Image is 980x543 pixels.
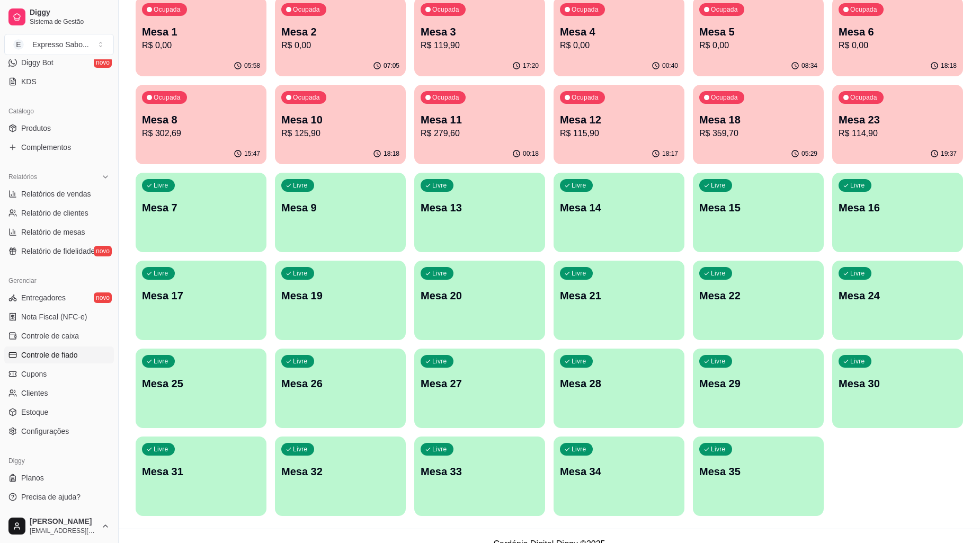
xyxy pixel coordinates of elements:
[711,5,738,14] p: Ocupada
[21,331,79,341] span: Controle de caixa
[554,173,684,252] button: LivreMesa 14
[421,39,539,52] p: R$ 119,90
[136,437,266,516] button: LivreMesa 31
[21,208,88,218] span: Relatório de clientes
[244,61,260,70] p: 05:58
[693,437,824,516] button: LivreMesa 35
[832,349,963,428] button: LivreMesa 30
[839,127,957,140] p: R$ 114,90
[293,181,308,190] p: Livre
[4,452,114,469] div: Diggy
[711,93,738,102] p: Ocupada
[30,8,110,17] span: Diggy
[293,93,320,102] p: Ocupada
[421,127,539,140] p: R$ 279,60
[281,376,399,391] p: Mesa 26
[4,327,114,344] a: Controle de caixa
[839,288,957,303] p: Mesa 24
[699,112,817,127] p: Mesa 18
[4,185,114,202] a: Relatórios de vendas
[421,200,539,215] p: Mesa 13
[21,388,48,398] span: Clientes
[281,24,399,39] p: Mesa 2
[293,5,320,14] p: Ocupada
[4,423,114,440] a: Configurações
[154,5,181,14] p: Ocupada
[4,404,114,421] a: Estoque
[832,173,963,252] button: LivreMesa 16
[801,149,817,158] p: 05:29
[30,527,97,535] span: [EMAIL_ADDRESS][DOMAIN_NAME]
[21,246,95,256] span: Relatório de fidelidade
[850,357,865,366] p: Livre
[244,149,260,158] p: 15:47
[154,445,168,453] p: Livre
[21,142,71,153] span: Complementos
[560,24,678,39] p: Mesa 4
[136,173,266,252] button: LivreMesa 7
[572,93,599,102] p: Ocupada
[142,112,260,127] p: Mesa 8
[154,93,181,102] p: Ocupada
[142,464,260,479] p: Mesa 31
[941,61,957,70] p: 18:18
[275,349,406,428] button: LivreMesa 26
[4,103,114,120] div: Catálogo
[384,149,399,158] p: 18:18
[572,445,586,453] p: Livre
[136,349,266,428] button: LivreMesa 25
[275,261,406,340] button: LivreMesa 19
[839,24,957,39] p: Mesa 6
[4,204,114,221] a: Relatório de clientes
[662,61,678,70] p: 00:40
[699,24,817,39] p: Mesa 5
[421,288,539,303] p: Mesa 20
[275,85,406,164] button: OcupadaMesa 10R$ 125,9018:18
[850,5,877,14] p: Ocupada
[21,492,81,502] span: Precisa de ajuda?
[421,112,539,127] p: Mesa 11
[281,288,399,303] p: Mesa 19
[21,227,85,237] span: Relatório de mesas
[839,200,957,215] p: Mesa 16
[560,200,678,215] p: Mesa 14
[4,308,114,325] a: Nota Fiscal (NFC-e)
[30,17,110,26] span: Sistema de Gestão
[699,127,817,140] p: R$ 359,70
[4,385,114,402] a: Clientes
[384,61,399,70] p: 07:05
[572,5,599,14] p: Ocupada
[281,127,399,140] p: R$ 125,90
[523,61,539,70] p: 17:20
[554,261,684,340] button: LivreMesa 21
[699,464,817,479] p: Mesa 35
[699,39,817,52] p: R$ 0,00
[21,57,54,68] span: Diggy Bot
[572,181,586,190] p: Livre
[4,243,114,260] a: Relatório de fidelidadenovo
[662,149,678,158] p: 18:17
[275,437,406,516] button: LivreMesa 32
[554,349,684,428] button: LivreMesa 28
[414,85,545,164] button: OcupadaMesa 11R$ 279,6000:18
[32,39,89,50] div: Expresso Sabo ...
[693,173,824,252] button: LivreMesa 15
[572,269,586,278] p: Livre
[699,288,817,303] p: Mesa 22
[523,149,539,158] p: 00:18
[293,357,308,366] p: Livre
[4,73,114,90] a: KDS
[839,39,957,52] p: R$ 0,00
[711,269,726,278] p: Livre
[801,61,817,70] p: 08:34
[142,200,260,215] p: Mesa 7
[421,24,539,39] p: Mesa 3
[421,376,539,391] p: Mesa 27
[693,349,824,428] button: LivreMesa 29
[850,269,865,278] p: Livre
[941,149,957,158] p: 19:37
[154,181,168,190] p: Livre
[421,464,539,479] p: Mesa 33
[4,4,114,30] a: DiggySistema de Gestão
[293,445,308,453] p: Livre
